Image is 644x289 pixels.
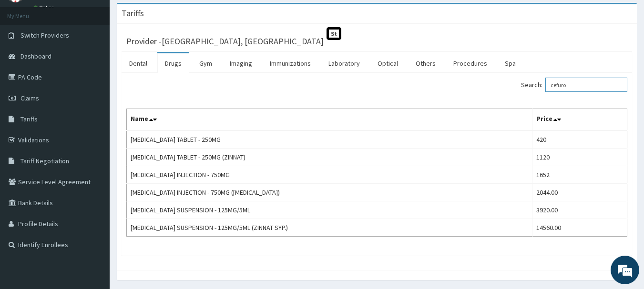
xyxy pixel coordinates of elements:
[127,184,532,201] td: [MEDICAL_DATA] INJECTION - 750MG ([MEDICAL_DATA])
[20,115,38,123] span: Tariffs
[127,109,532,131] th: Name
[532,201,627,219] td: 3920.00
[156,5,179,28] div: Minimize live chat window
[33,4,56,11] a: Online
[532,184,627,201] td: 2044.00
[545,78,627,92] input: Search:
[127,130,532,149] td: [MEDICAL_DATA] TABLET - 250MG
[20,157,69,165] span: Tariff Negotiation
[18,48,39,71] img: d_794563401_company_1708531726252_794563401
[532,149,627,166] td: 1120
[446,53,495,73] a: Procedures
[370,53,406,73] a: Optical
[321,53,368,73] a: Laboratory
[127,201,532,219] td: [MEDICAL_DATA] SUSPENSION - 125MG/5ML
[5,190,182,223] textarea: Type your message and hit 'Enter'
[122,9,144,18] h3: Tariffs
[497,53,523,73] a: Spa
[532,166,627,184] td: 1652
[122,53,155,73] a: Dental
[408,53,443,73] a: Others
[262,53,318,73] a: Immunizations
[55,85,132,181] span: We're online!
[192,53,220,73] a: Gym
[127,149,532,166] td: [MEDICAL_DATA] TABLET - 250MG (ZINNAT)
[20,94,39,102] span: Claims
[50,53,160,66] div: Chat with us now
[20,52,51,60] span: Dashboard
[157,53,189,73] a: Drugs
[20,31,69,40] span: Switch Providers
[521,78,627,92] label: Search:
[127,166,532,184] td: [MEDICAL_DATA] INJECTION - 750MG
[126,37,324,46] h3: Provider - [GEOGRAPHIC_DATA], [GEOGRAPHIC_DATA]
[532,219,627,237] td: 14560.00
[222,53,260,73] a: Imaging
[532,130,627,149] td: 420
[532,109,627,131] th: Price
[327,27,341,40] span: St
[127,219,532,237] td: [MEDICAL_DATA] SUSPENSION - 125MG/5ML (ZINNAT SYP.)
